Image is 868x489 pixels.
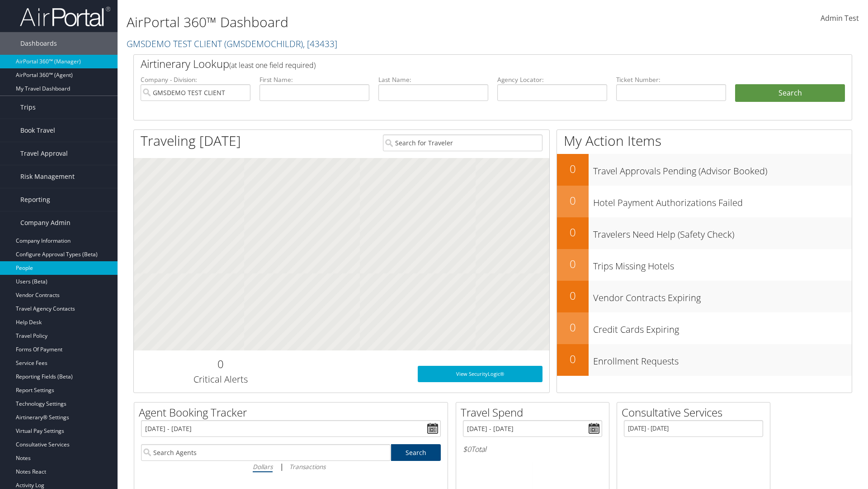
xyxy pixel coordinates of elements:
div: | [141,461,441,472]
img: airportal-logo.png [20,6,110,27]
h1: AirPortal 360™ Dashboard [127,13,615,32]
span: Travel Approval [20,142,68,165]
a: 0Enrollment Requests [557,344,852,376]
span: Book Travel [20,119,55,142]
span: $0 [463,444,471,454]
h3: Travel Approvals Pending (Advisor Booked) [593,160,852,177]
h2: Consultative Services [622,405,770,420]
label: Agency Locator: [497,75,607,84]
h2: 0 [557,351,589,367]
span: Trips [20,96,36,119]
a: 0Hotel Payment Authorizations Failed [557,186,852,217]
h3: Trips Missing Hotels [593,255,852,273]
h3: Credit Cards Expiring [593,319,852,336]
a: 0Credit Cards Expiring [557,312,852,344]
label: Last Name: [378,75,488,84]
span: , [ 43433 ] [303,38,337,50]
h3: Enrollment Requests [593,350,852,368]
h2: 0 [557,193,589,208]
h2: Travel Spend [461,405,609,420]
label: Company - Division: [141,75,250,84]
h2: 0 [557,288,589,303]
button: Search [735,84,845,102]
a: Search [391,444,441,461]
a: GMSDEMO TEST CLIENT [127,38,337,50]
h2: 0 [557,161,589,177]
span: ( GMSDEMOCHILDR ) [224,38,303,50]
h1: Traveling [DATE] [141,131,241,150]
span: Reporting [20,188,50,211]
h2: 0 [557,256,589,272]
span: Dashboards [20,32,57,55]
h3: Critical Alerts [141,373,300,386]
i: Dollars [253,462,273,471]
label: First Name: [259,75,369,84]
h2: 0 [141,356,300,372]
input: Search Agents [141,444,391,461]
input: Search for Traveler [383,134,542,151]
a: 0Travelers Need Help (Safety Check) [557,217,852,249]
h3: Vendor Contracts Expiring [593,287,852,304]
h2: 0 [557,320,589,335]
label: Ticket Number: [616,75,726,84]
span: Risk Management [20,165,75,188]
a: 0Trips Missing Hotels [557,249,852,281]
span: (at least one field required) [229,60,316,70]
span: Admin Test [821,13,859,23]
h2: 0 [557,225,589,240]
h3: Travelers Need Help (Safety Check) [593,224,852,241]
span: Company Admin [20,211,71,234]
h1: My Action Items [557,131,852,150]
h2: Agent Booking Tracker [139,405,448,420]
a: 0Vendor Contracts Expiring [557,281,852,312]
a: Admin Test [821,5,859,33]
a: 0Travel Approvals Pending (Advisor Booked) [557,154,852,186]
h2: Airtinerary Lookup [141,56,785,72]
a: View SecurityLogic® [418,366,542,382]
h6: Total [463,444,602,454]
h3: Hotel Payment Authorizations Failed [593,192,852,209]
i: Transactions [289,462,325,471]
